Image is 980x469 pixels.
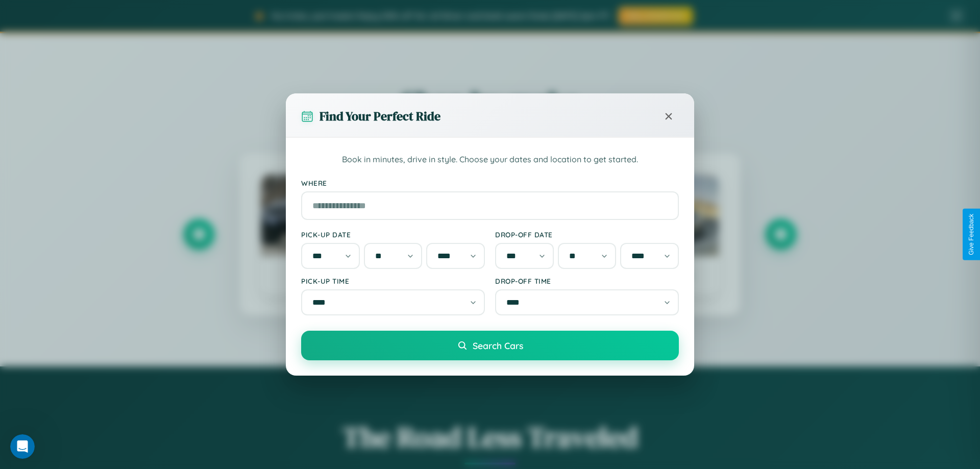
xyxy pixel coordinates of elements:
span: Search Cars [473,340,523,351]
label: Drop-off Date [495,230,679,239]
label: Pick-up Time [301,277,485,285]
label: Where [301,179,679,187]
label: Pick-up Date [301,230,485,239]
label: Drop-off Time [495,277,679,285]
p: Book in minutes, drive in style. Choose your dates and location to get started. [301,153,679,166]
button: Search Cars [301,331,679,360]
h3: Find Your Perfect Ride [320,108,440,125]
